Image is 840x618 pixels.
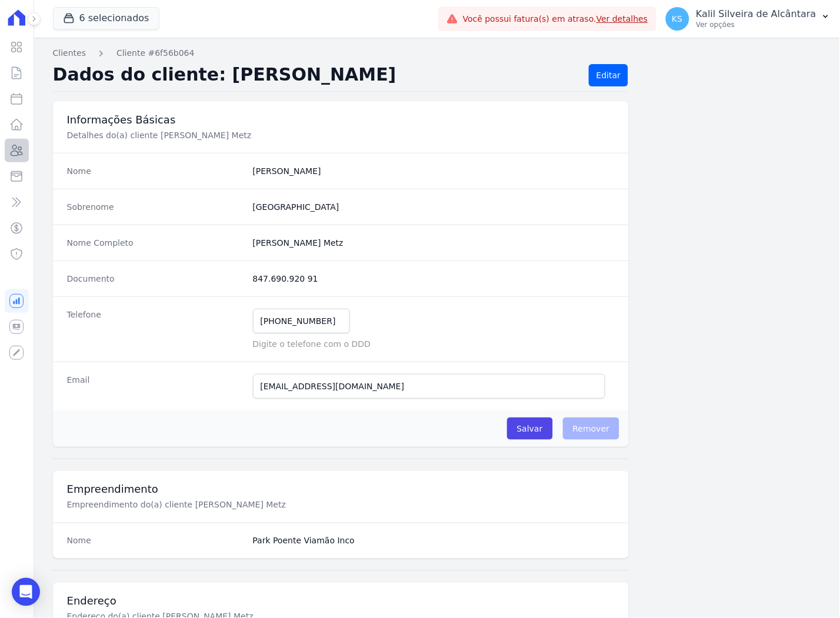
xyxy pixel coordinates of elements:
dt: Telefone [67,309,244,350]
dt: Nome [67,165,244,177]
div: Open Intercom Messenger [12,578,40,606]
dt: Sobrenome [67,201,244,213]
button: KS Kalil Silveira de Alcântara Ver opções [656,2,840,35]
dd: [PERSON_NAME] Metz [253,237,615,249]
h2: Dados do cliente: [PERSON_NAME] [53,64,579,86]
dt: Documento [67,273,244,285]
p: Empreendimento do(a) cliente [PERSON_NAME] Metz [67,499,462,511]
h3: Endereço [67,594,615,609]
span: Remover [563,417,620,440]
dt: Nome [67,535,244,547]
h3: Empreendimento [67,483,615,497]
p: Kalil Silveira de Alcântara [696,8,816,20]
dd: Park Poente Viamão Inco [253,535,615,547]
h3: Informações Básicas [67,113,615,127]
p: Ver opções [696,20,816,29]
dt: Nome Completo [67,237,244,249]
dd: 847.690.920 91 [253,273,615,285]
p: Detalhes do(a) cliente [PERSON_NAME] Metz [67,129,462,141]
dd: [GEOGRAPHIC_DATA] [253,201,615,213]
nav: Breadcrumb [53,47,821,59]
p: Digite o telefone com o DDD [253,338,615,350]
a: Editar [589,64,628,86]
a: Clientes [53,47,86,59]
a: Cliente #6f56b064 [116,47,195,59]
span: Você possui fatura(s) em atraso. [463,13,648,25]
span: KS [672,15,683,23]
dd: [PERSON_NAME] [253,165,615,177]
button: 6 selecionados [53,7,159,29]
input: Salvar [507,417,553,440]
a: Ver detalhes [596,14,648,24]
dt: Email [67,374,244,399]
